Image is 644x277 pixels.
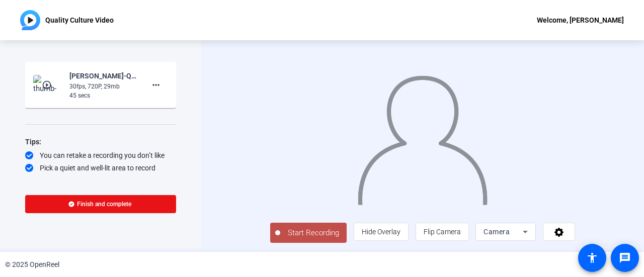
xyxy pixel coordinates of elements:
[77,200,131,208] span: Finish and complete
[69,70,137,82] div: [PERSON_NAME]-Quality Culture Video-Quality Culture Video-1756485745100-webcam
[537,14,624,26] div: Welcome, [PERSON_NAME]
[45,14,114,26] p: Quality Culture Video
[357,68,489,205] img: overlay
[354,223,409,241] button: Hide Overlay
[25,136,176,148] div: Tips:
[586,252,598,264] mat-icon: accessibility
[25,175,176,186] div: Be yourself! It doesn’t have to be perfect
[424,228,461,236] span: Flip Camera
[20,10,40,30] img: OpenReel logo
[416,223,469,241] button: Flip Camera
[280,227,347,239] span: Start Recording
[25,163,176,173] div: Pick a quiet and well-lit area to record
[270,223,347,243] button: Start Recording
[5,259,59,270] div: © 2025 OpenReel
[69,82,137,91] div: 30fps, 720P, 29mb
[33,75,63,95] img: thumb-nail
[25,195,176,213] button: Finish and complete
[25,150,176,160] div: You can retake a recording you don’t like
[484,228,510,236] span: Camera
[150,79,162,91] mat-icon: more_horiz
[42,80,54,90] mat-icon: play_circle_outline
[619,252,631,264] mat-icon: message
[362,228,400,236] span: Hide Overlay
[69,91,137,100] div: 45 secs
